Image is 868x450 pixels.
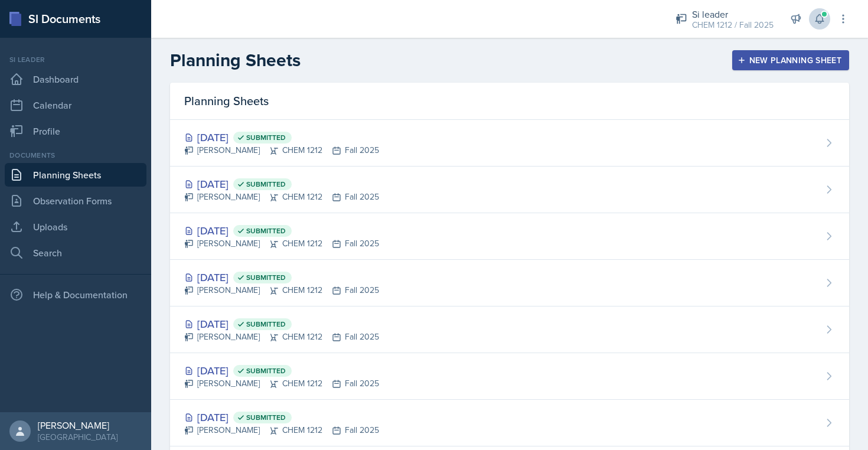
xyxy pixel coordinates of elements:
[246,273,286,282] span: Submitted
[246,133,286,142] span: Submitted
[5,150,146,161] div: Documents
[170,50,301,71] h2: Planning Sheets
[38,419,118,431] div: [PERSON_NAME]
[184,409,379,425] div: [DATE]
[170,83,849,120] div: Planning Sheets
[38,431,118,443] div: [GEOGRAPHIC_DATA]
[184,223,379,239] div: [DATE]
[170,400,849,446] a: [DATE] Submitted [PERSON_NAME]CHEM 1212Fall 2025
[170,260,849,306] a: [DATE] Submitted [PERSON_NAME]CHEM 1212Fall 2025
[184,424,379,436] div: [PERSON_NAME] CHEM 1212 Fall 2025
[692,7,774,21] div: Si leader
[184,363,379,379] div: [DATE]
[170,306,849,353] a: [DATE] Submitted [PERSON_NAME]CHEM 1212Fall 2025
[184,269,379,285] div: [DATE]
[5,241,146,265] a: Search
[5,215,146,239] a: Uploads
[5,119,146,143] a: Profile
[184,191,379,203] div: [PERSON_NAME] CHEM 1212 Fall 2025
[184,129,379,145] div: [DATE]
[246,413,286,422] span: Submitted
[692,19,774,31] div: CHEM 1212 / Fall 2025
[5,189,146,213] a: Observation Forms
[184,176,379,192] div: [DATE]
[740,56,841,65] div: New Planning Sheet
[184,377,379,390] div: [PERSON_NAME] CHEM 1212 Fall 2025
[184,316,379,332] div: [DATE]
[184,144,379,156] div: [PERSON_NAME] CHEM 1212 Fall 2025
[246,180,286,189] span: Submitted
[170,167,849,213] a: [DATE] Submitted [PERSON_NAME]CHEM 1212Fall 2025
[246,319,286,329] span: Submitted
[184,284,379,296] div: [PERSON_NAME] CHEM 1212 Fall 2025
[246,226,286,236] span: Submitted
[5,67,146,91] a: Dashboard
[5,93,146,117] a: Calendar
[170,353,849,400] a: [DATE] Submitted [PERSON_NAME]CHEM 1212Fall 2025
[184,331,379,343] div: [PERSON_NAME] CHEM 1212 Fall 2025
[732,50,849,70] button: New Planning Sheet
[5,283,146,306] div: Help & Documentation
[246,366,286,376] span: Submitted
[5,54,146,65] div: Si leader
[170,213,849,260] a: [DATE] Submitted [PERSON_NAME]CHEM 1212Fall 2025
[170,120,849,167] a: [DATE] Submitted [PERSON_NAME]CHEM 1212Fall 2025
[184,237,379,250] div: [PERSON_NAME] CHEM 1212 Fall 2025
[5,163,146,187] a: Planning Sheets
